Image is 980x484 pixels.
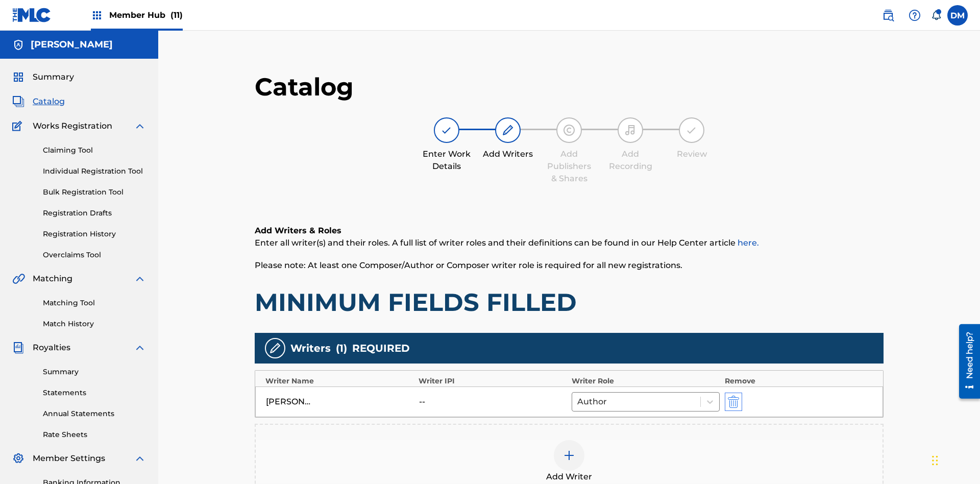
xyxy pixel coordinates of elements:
a: Annual Statements [43,408,146,419]
a: here. [738,238,759,248]
span: Summary [33,71,74,83]
span: (11) [170,10,183,20]
div: Help [904,5,925,26]
h5: RONALD MCTESTERSON [31,39,113,51]
a: Statements [43,388,146,398]
img: Accounts [12,39,24,51]
div: Add Writers [482,148,533,160]
img: Member Settings [12,452,24,465]
img: step indicator icon for Review [685,124,698,136]
a: Summary [43,367,146,377]
img: writers [269,342,281,354]
div: Writer IPI [419,376,567,386]
span: Writers [290,341,331,356]
a: Bulk Registration Tool [43,187,146,198]
img: MLC Logo [12,8,52,22]
a: CatalogCatalog [12,95,65,108]
a: SummarySummary [12,71,74,83]
span: ( 1 ) [336,341,347,356]
div: Remove [725,376,873,386]
span: Royalties [33,342,70,354]
div: Review [666,148,717,160]
img: expand [134,273,146,285]
img: help [909,9,921,21]
img: step indicator icon for Add Recording [624,124,636,136]
img: step indicator icon for Add Publishers & Shares [563,124,575,136]
span: Add Writer [546,471,592,483]
span: Matching [33,273,72,285]
a: Matching Tool [43,298,146,308]
span: Member Settings [33,452,105,465]
a: Claiming Tool [43,145,146,156]
span: Member Hub [109,9,183,21]
div: Add Recording [605,148,656,173]
a: Overclaims Tool [43,250,146,260]
img: step indicator icon for Enter Work Details [440,124,453,136]
div: Add Publishers & Shares [544,148,595,185]
img: Works Registration [12,120,26,132]
a: Match History [43,319,146,329]
img: search [882,9,894,21]
a: Rate Sheets [43,429,146,440]
h1: MINIMUM FIELDS FILLED [255,287,884,318]
img: expand [134,452,146,465]
img: Catalog [12,95,24,108]
span: Works Registration [33,120,112,132]
img: 12a2ab48e56ec057fbd8.svg [728,396,739,408]
span: Catalog [33,95,65,108]
img: expand [134,342,146,354]
div: User Menu [947,5,968,26]
img: Summary [12,71,24,83]
h6: Add Writers & Roles [255,225,884,237]
span: Enter all writer(s) and their roles. A full list of writer roles and their definitions can be fou... [255,238,759,248]
a: Public Search [878,5,898,26]
span: Please note: At least one Composer/Author or Composer writer role is required for all new registr... [255,260,682,270]
img: Matching [12,273,25,285]
img: add [563,449,575,462]
a: Individual Registration Tool [43,166,146,177]
div: Enter Work Details [421,148,472,173]
a: Registration History [43,229,146,239]
div: Drag [932,445,938,476]
img: expand [134,120,146,132]
img: Top Rightsholders [91,9,103,21]
span: REQUIRED [352,341,410,356]
iframe: Resource Center [951,320,980,404]
img: step indicator icon for Add Writers [502,124,514,136]
a: Registration Drafts [43,208,146,219]
img: Royalties [12,342,24,354]
iframe: Chat Widget [929,435,980,484]
div: Writer Name [265,376,413,386]
div: Notifications [931,10,941,20]
h1: Catalog [255,71,884,102]
div: Writer Role [572,376,720,386]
